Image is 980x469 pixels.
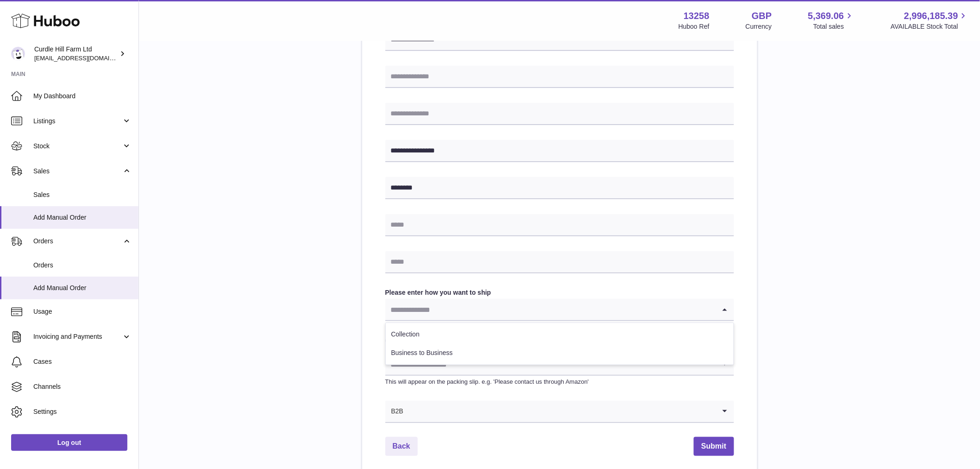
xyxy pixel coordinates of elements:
[385,437,418,456] a: Back
[385,354,734,376] div: Search for option
[11,47,25,61] img: internalAdmin-13258@internal.huboo.com
[891,22,969,31] span: AVAILABLE Stock Total
[404,401,716,422] input: Search for option
[385,378,734,386] p: This will appear on the packing slip. e.g. 'Please contact us through Amazon'
[694,437,734,456] button: Submit
[385,299,734,321] div: Search for option
[33,92,132,101] span: My Dashboard
[33,332,122,341] span: Invoicing and Payments
[33,213,132,222] span: Add Manual Order
[808,10,855,31] a: 5,369.06 Total sales
[34,45,118,63] div: Curdle Hill Farm Ltd
[33,307,132,316] span: Usage
[33,357,132,366] span: Cases
[385,288,734,297] label: Please enter how you want to ship
[33,261,132,270] span: Orders
[33,284,132,292] span: Add Manual Order
[813,22,854,31] span: Total sales
[33,382,132,391] span: Channels
[34,54,136,62] span: [EMAIL_ADDRESS][DOMAIN_NAME]
[678,22,710,31] div: Huboo Ref
[11,434,127,451] a: Log out
[33,167,122,176] span: Sales
[891,10,969,31] a: 2,996,185.39 AVAILABLE Stock Total
[33,237,122,246] span: Orders
[385,336,734,347] h2: Optional extra fields
[385,299,716,320] input: Search for option
[385,354,716,375] input: Search for option
[385,401,404,422] span: B2B
[33,190,132,199] span: Sales
[684,10,710,22] strong: 13258
[752,10,772,22] strong: GBP
[904,10,958,22] span: 2,996,185.39
[746,22,772,31] div: Currency
[808,10,844,22] span: 5,369.06
[33,142,122,151] span: Stock
[385,401,734,423] div: Search for option
[33,407,132,416] span: Settings
[33,117,122,126] span: Listings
